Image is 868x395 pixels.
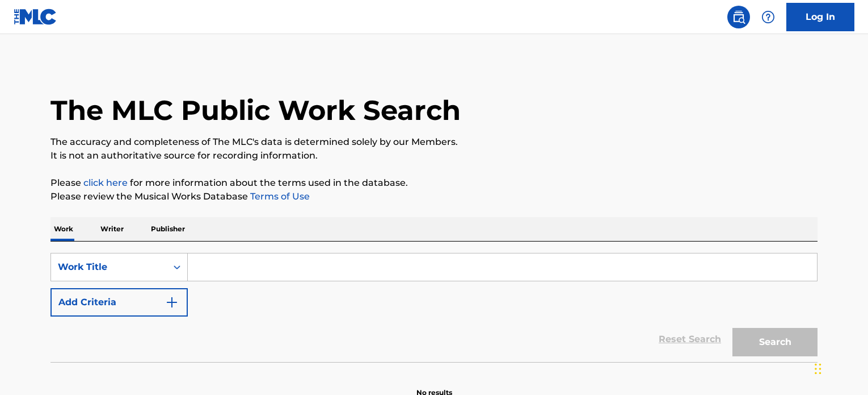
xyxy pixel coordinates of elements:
[50,135,818,149] p: The accuracy and completeness of The MLC's data is determined solely by our Members.
[50,149,818,163] p: It is not an authoritative source for recording information.
[757,6,779,28] div: Help
[727,6,750,28] a: Public Search
[761,10,775,24] img: help
[815,352,821,386] div: Drag
[165,296,179,309] img: 9d2ae6d4665cec9f34b9.svg
[732,10,745,24] img: search
[97,217,127,241] p: Writer
[50,190,818,203] p: Please review the Musical Works Database
[148,217,188,241] p: Publisher
[14,9,57,25] img: MLC Logo
[50,217,77,241] p: Work
[50,176,818,190] p: Please for more information about the terms used in the database.
[50,288,188,317] button: Add Criteria
[50,93,461,127] h1: The MLC Public Work Search
[811,340,868,395] iframe: Chat Widget
[58,260,160,274] div: Work Title
[50,253,818,362] form: Search Form
[786,3,854,31] a: Log In
[83,177,128,188] a: click here
[248,191,310,202] a: Terms of Use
